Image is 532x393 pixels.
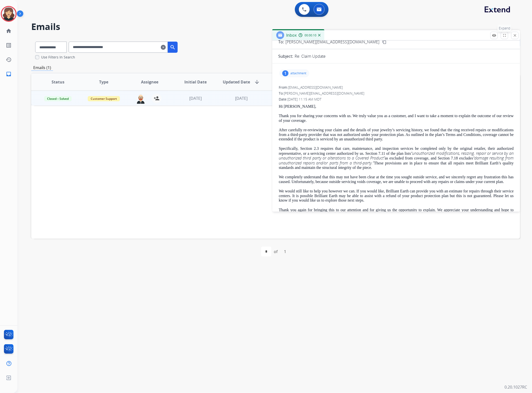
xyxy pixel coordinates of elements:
mat-icon: fullscreen [502,33,507,38]
p: Specifically, Section 2.3 requires that care, maintenance, and inspection services be completed o... [279,146,514,170]
p: To: [278,39,284,45]
h2: Emails [31,22,520,32]
p: Re: Claim Update [295,53,326,59]
em: “unauthorized modifications, resizing, repair or service by an unauthorized third party or altera... [279,151,514,161]
div: 1 [282,70,288,76]
p: Expand [498,25,511,32]
span: 00:00:10 [305,33,316,37]
mat-icon: inbox [6,71,12,77]
mat-icon: arrow_downward [254,79,260,85]
span: [PERSON_NAME][EMAIL_ADDRESS][DOMAIN_NAME] [285,39,379,45]
mat-icon: history [6,57,12,63]
span: [DATE] [189,96,202,101]
mat-icon: home [6,28,12,34]
p: Subject: [278,53,293,59]
p: We would still like to help you however we can. If you would like, Brilliant Earth can provide yo... [279,189,514,203]
span: [DATE] [235,96,248,101]
p: After carefully re-reviewing your claim and the details of your jewelry’s servicing history, we f... [279,128,514,141]
mat-icon: clear [161,44,166,50]
span: Assignee [141,79,158,85]
span: Status [52,79,64,85]
span: [EMAIL_ADDRESS][DOMAIN_NAME] [288,85,343,90]
em: “damage resulting from unauthorized repairs and/or parts from a third-party.” [279,155,514,165]
button: Expand [501,32,508,39]
img: agent-avatar [136,93,146,104]
p: Thank you again for bringing this to our attention and for giving us the opportunity to explain. ... [279,208,514,217]
span: Type [99,79,108,85]
span: Updated Date [223,79,250,85]
p: We completely understand that this may not have been clear at the time you sought outside service... [279,175,514,184]
div: To: [279,91,514,96]
span: [PERSON_NAME][EMAIL_ADDRESS][DOMAIN_NAME] [284,91,364,96]
mat-icon: remove_red_eye [492,33,496,38]
img: avatar [2,7,16,21]
span: Inbox [286,32,297,38]
span: Initial Date [184,79,207,85]
label: Use Filters In Search [41,55,75,60]
p: Thank you for sharing your concerns with us. We truly value you as a customer, and I want to take... [279,114,514,123]
p: Emails (1) [31,65,53,71]
span: [DATE] 11:15 AM MDT [287,97,321,102]
div: 1 [280,247,290,257]
mat-icon: list_alt [6,42,12,48]
span: Closed – Solved [44,96,72,101]
mat-icon: content_copy [382,40,387,44]
p: Hi [PERSON_NAME], [279,104,514,109]
p: 0.20.1027RC [504,384,527,390]
mat-icon: person_add [154,95,160,101]
div: From: [279,85,514,90]
div: of [274,249,278,255]
span: Customer Support [88,96,120,101]
div: Date: [279,97,514,102]
mat-icon: close [513,33,517,38]
p: attachment [290,71,306,75]
mat-icon: search [170,44,176,50]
